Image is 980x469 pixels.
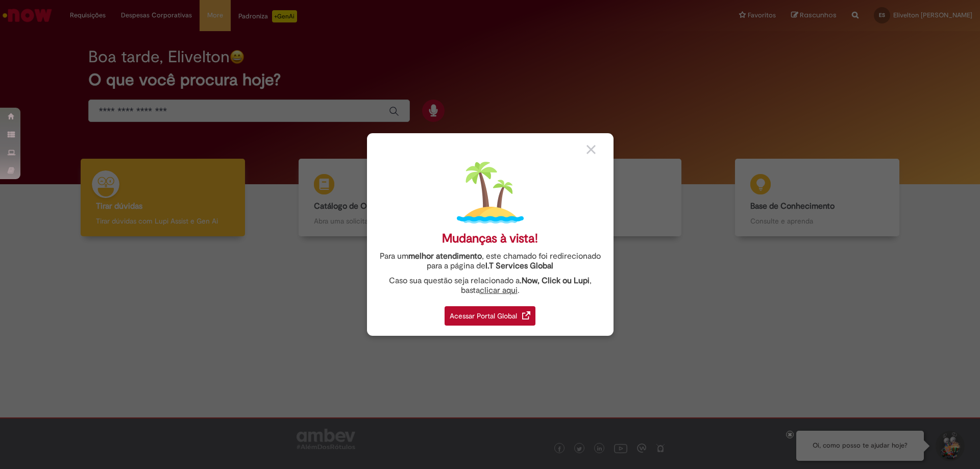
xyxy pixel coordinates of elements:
img: close_button_grey.png [586,145,596,154]
img: redirect_link.png [522,311,530,319]
img: island.png [457,159,524,226]
div: Caso sua questão seja relacionado a , basta . [375,276,606,295]
div: Acessar Portal Global [445,306,535,326]
a: I.T Services Global [485,255,553,271]
a: clicar aqui [480,280,518,295]
strong: melhor atendimento [408,251,482,261]
div: Para um , este chamado foi redirecionado para a página de [375,252,606,271]
div: Mudanças à vista! [442,231,538,246]
strong: .Now, Click ou Lupi [520,276,590,286]
a: Acessar Portal Global [445,301,535,326]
